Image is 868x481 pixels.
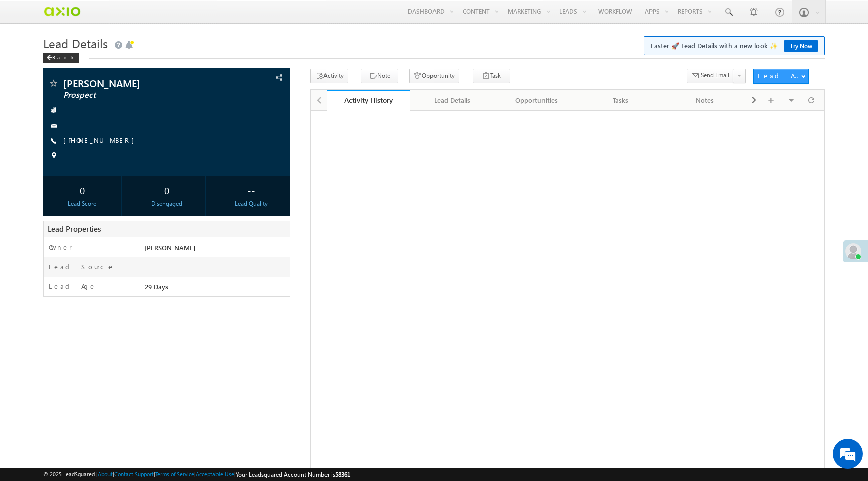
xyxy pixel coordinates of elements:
[418,94,486,106] div: Lead Details
[43,470,350,479] span: © 2025 LeadSquared | | | | |
[579,90,664,111] a: Tasks
[215,181,288,199] div: --
[410,90,495,111] a: Lead Details
[236,471,350,478] span: Your Leadsquared Account Number is
[753,69,809,84] button: Lead Actions
[687,69,734,83] button: Send Email
[155,471,194,477] a: Terms of Service
[650,41,818,51] span: Faster 🚀 Lead Details with a new look ✨
[701,71,729,80] span: Send Email
[63,136,139,146] span: [PHONE_NUMBER]
[142,282,290,296] div: 29 Days
[361,69,398,83] button: Note
[43,3,81,20] img: Custom Logo
[327,90,411,111] a: Activity History
[196,471,234,477] a: Acceptable Use
[758,71,801,80] div: Lead Actions
[48,224,101,234] span: Lead Properties
[131,199,203,208] div: Disengaged
[63,78,218,88] span: [PERSON_NAME]
[49,262,115,271] label: Lead Source
[215,199,288,208] div: Lead Quality
[663,90,747,111] a: Notes
[43,53,79,63] div: Back
[49,243,72,252] label: Owner
[335,471,350,478] span: 58361
[503,94,570,106] div: Opportunities
[49,282,96,291] label: Lead Age
[310,69,348,83] button: Activity
[495,90,579,111] a: Opportunities
[587,94,655,106] div: Tasks
[114,471,154,477] a: Contact Support
[63,90,218,100] span: Prospect
[131,181,203,199] div: 0
[334,95,403,105] div: Activity History
[409,69,459,83] button: Opportunity
[784,40,818,52] a: Try Now
[43,52,84,61] a: Back
[671,94,738,106] div: Notes
[145,243,195,252] span: [PERSON_NAME]
[46,199,119,208] div: Lead Score
[98,471,113,477] a: About
[43,35,108,51] span: Lead Details
[46,181,119,199] div: 0
[473,69,510,83] button: Task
